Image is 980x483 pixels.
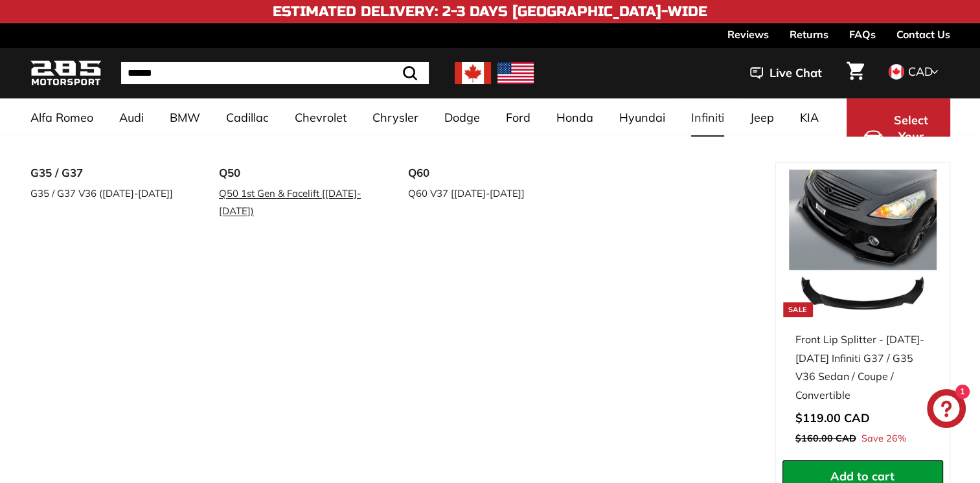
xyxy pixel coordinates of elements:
span: Select Your Vehicle [889,112,933,162]
a: BMW [157,98,213,137]
a: Alfa Romeo [17,98,106,137]
a: Audi [106,98,157,137]
a: FAQs [849,23,876,45]
div: Sale [783,302,813,317]
span: Live Chat [769,65,822,82]
a: Q60 V37 [[DATE]-[DATE]] [408,184,561,203]
a: Cart [839,51,872,95]
a: Chrysler [359,98,431,137]
h4: Estimated Delivery: 2-3 Days [GEOGRAPHIC_DATA]-Wide [273,4,707,19]
a: Jeep [737,98,787,137]
a: Cadillac [213,98,282,137]
a: KIA [787,98,832,137]
span: Save 26% [861,431,906,447]
span: CAD [908,64,933,79]
a: G35 / G37 V36 ([DATE]-[DATE]] [30,184,183,203]
button: Live Chat [733,57,839,89]
a: Ford [493,98,543,137]
span: $119.00 CAD [795,410,870,425]
a: Q50 [219,163,372,184]
a: Q60 [408,163,561,184]
img: Logo_285_Motorsport_areodynamics_components [30,58,102,89]
a: Sale Front Lip Splitter - [DATE]-[DATE] Infiniti G37 / G35 V36 Sedan / Coupe / Convertible Save 26% [782,163,943,460]
a: G35 / G37 [30,163,183,184]
a: Returns [790,23,828,45]
div: Front Lip Splitter - [DATE]-[DATE] Infiniti G37 / G35 V36 Sedan / Coupe / Convertible [795,330,930,405]
a: Contact Us [896,23,950,45]
a: Dodge [431,98,493,137]
a: Chevrolet [282,98,359,137]
a: Honda [543,98,606,137]
a: Hyundai [606,98,678,137]
a: Infiniti [678,98,737,137]
a: Q50 1st Gen & Facelift [[DATE]-[DATE]) [219,184,372,220]
a: Reviews [727,23,769,45]
input: Search [121,62,429,84]
span: $160.00 CAD [795,432,856,444]
inbox-online-store-chat: Shopify online store chat [923,389,970,431]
